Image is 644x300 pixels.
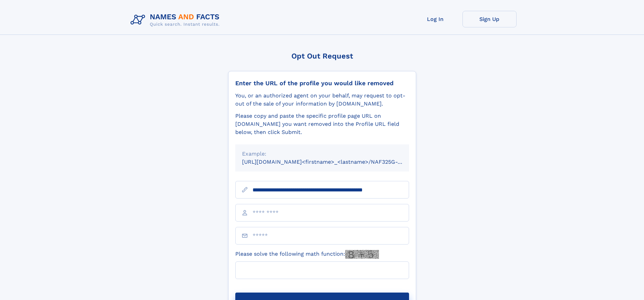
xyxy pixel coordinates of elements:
a: Log In [408,11,462,27]
label: Please solve the following math function: [235,250,379,259]
img: Logo Names and Facts [128,11,225,29]
small: [URL][DOMAIN_NAME]<firstname>_<lastname>/NAF325G-xxxxxxxx [242,159,422,165]
div: Please copy and paste the specific profile page URL on [DOMAIN_NAME] you want removed into the Pr... [235,112,409,136]
a: Sign Up [462,11,517,27]
div: Enter the URL of the profile you would like removed [235,79,409,87]
div: You, or an authorized agent on your behalf, may request to opt-out of the sale of your informatio... [235,92,409,108]
div: Opt Out Request [228,52,416,60]
div: Example: [242,150,402,158]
